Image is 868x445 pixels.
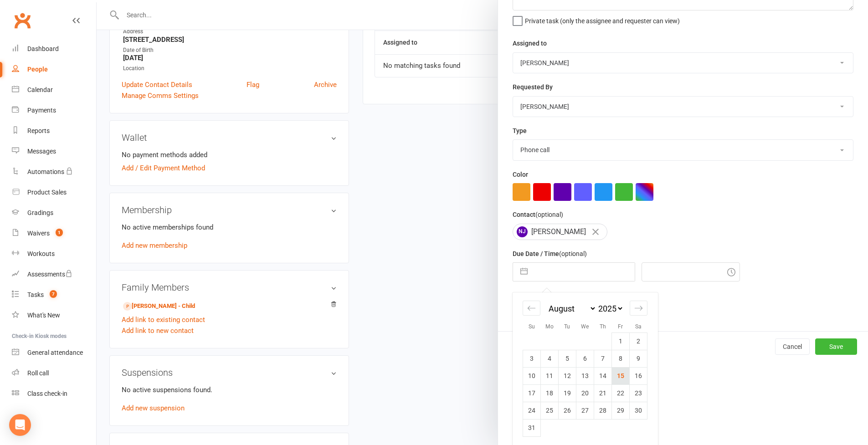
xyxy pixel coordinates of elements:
small: Mo [545,323,554,330]
td: Thursday, August 7, 2025 [594,350,612,367]
a: People [12,59,96,80]
td: Friday, August 1, 2025 [612,332,630,350]
td: Thursday, August 28, 2025 [594,402,612,419]
td: Monday, August 11, 2025 [541,367,559,384]
td: Saturday, August 9, 2025 [630,350,647,367]
a: Clubworx [11,9,34,32]
small: We [581,323,589,330]
div: Dashboard [27,45,59,52]
td: Saturday, August 30, 2025 [630,402,647,419]
a: What's New [12,305,96,326]
a: General attendance kiosk mode [12,343,96,363]
div: Tasks [27,291,44,298]
td: Saturday, August 16, 2025 [630,367,647,384]
div: [PERSON_NAME] [513,224,607,240]
button: Save [815,338,857,355]
td: Wednesday, August 27, 2025 [576,402,594,419]
div: General attendance [27,349,83,356]
div: Reports [27,127,50,134]
div: Roll call [27,369,49,377]
td: Tuesday, August 19, 2025 [559,384,576,402]
td: Tuesday, August 26, 2025 [559,402,576,419]
small: (optional) [559,250,587,257]
a: Dashboard [12,39,96,59]
a: Roll call [12,363,96,384]
span: NJ [517,226,528,237]
label: Due Date / Time [513,249,587,259]
span: Private task (only the assignee and requester can view) [525,14,680,25]
button: Cancel [775,338,810,355]
div: What's New [27,312,60,319]
a: Waivers 1 [12,223,96,244]
label: Requested By [513,82,553,92]
a: Payments [12,100,96,121]
td: Wednesday, August 6, 2025 [576,350,594,367]
div: Move backward to switch to the previous month. [523,301,540,316]
div: Calendar [27,86,53,93]
td: Friday, August 8, 2025 [612,350,630,367]
small: Th [600,323,606,330]
a: Calendar [12,80,96,100]
small: Su [529,323,535,330]
td: Thursday, August 21, 2025 [594,384,612,402]
label: Type [513,126,527,136]
div: Waivers [27,230,50,237]
td: Friday, August 15, 2025 [612,367,630,384]
small: Tu [564,323,570,330]
label: Color [513,169,528,179]
div: Open Intercom Messenger [9,414,31,436]
td: Wednesday, August 13, 2025 [576,367,594,384]
a: Assessments [12,264,96,285]
td: Sunday, August 24, 2025 [523,402,541,419]
div: Move forward to switch to the next month. [630,301,647,316]
span: 7 [50,290,57,298]
div: Gradings [27,209,53,216]
a: Product Sales [12,182,96,203]
div: Class check-in [27,390,67,397]
div: Workouts [27,250,55,257]
div: Product Sales [27,189,67,196]
a: Automations [12,162,96,182]
td: Tuesday, August 12, 2025 [559,367,576,384]
td: Sunday, August 17, 2025 [523,384,541,402]
a: Class kiosk mode [12,384,96,404]
a: Gradings [12,203,96,223]
label: Assigned to [513,38,547,48]
div: Payments [27,107,56,114]
td: Monday, August 25, 2025 [541,402,559,419]
td: Thursday, August 14, 2025 [594,367,612,384]
small: (optional) [535,211,563,218]
td: Monday, August 18, 2025 [541,384,559,402]
td: Sunday, August 10, 2025 [523,367,541,384]
small: Fr [618,323,623,330]
label: Contact [513,210,563,220]
a: Messages [12,141,96,162]
div: People [27,66,48,73]
td: Friday, August 29, 2025 [612,402,630,419]
span: 1 [56,229,63,236]
a: Tasks 7 [12,285,96,305]
label: Email preferences [513,290,565,300]
a: Workouts [12,244,96,264]
small: Sa [635,323,642,330]
div: Assessments [27,271,72,278]
td: Wednesday, August 20, 2025 [576,384,594,402]
td: Saturday, August 23, 2025 [630,384,647,402]
td: Friday, August 22, 2025 [612,384,630,402]
div: Messages [27,148,56,155]
td: Monday, August 4, 2025 [541,350,559,367]
a: Reports [12,121,96,141]
td: Tuesday, August 5, 2025 [559,350,576,367]
td: Sunday, August 31, 2025 [523,419,541,436]
div: Automations [27,168,64,175]
td: Saturday, August 2, 2025 [630,332,647,350]
td: Sunday, August 3, 2025 [523,350,541,367]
